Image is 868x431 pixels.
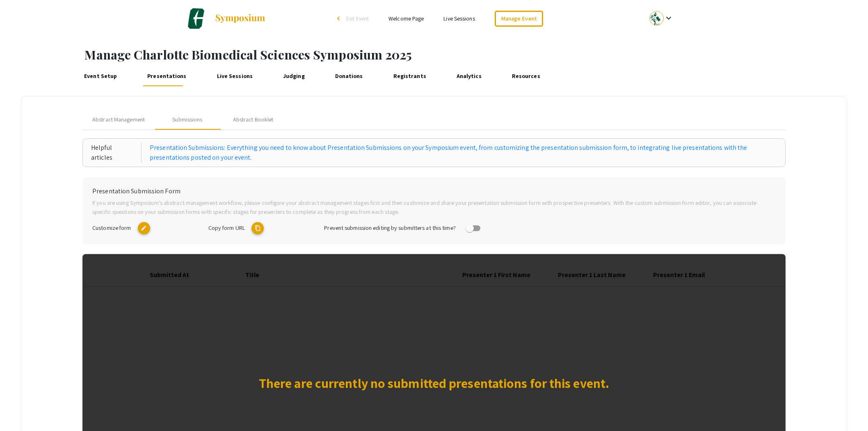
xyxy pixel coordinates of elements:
a: Donations [333,66,365,86]
div: arrow_back_ios [337,16,342,21]
div: Abstract Booklet [233,115,274,124]
span: Abstract Management [92,115,145,124]
a: Registrants [391,66,428,86]
a: Presentations [145,66,189,86]
img: Symposium by ForagerOne [215,14,266,23]
a: Judging [281,66,307,86]
span: Exit Event [346,15,369,22]
a: Manage Event [495,11,543,27]
p: If you are using Symposium’s abstract management workflow, please configure your abstract managem... [92,198,776,216]
button: Expand account dropdown [641,9,682,28]
a: Presentation Submissions: Everything you need to know about Presentation Submissions on your Symp... [150,143,777,163]
a: Resources [509,66,542,86]
span: Prevent submission editing by submitters at this time? [324,224,455,232]
span: Copy form URL [208,223,245,231]
mat-icon: Expand account dropdown [664,13,674,23]
a: Charlotte Biomedical Sciences Symposium 2025 [186,8,266,29]
a: Event Setup [82,66,119,86]
div: Submissions [172,115,202,124]
img: Charlotte Biomedical Sciences Symposium 2025 [186,8,206,29]
a: Welcome Page [388,15,424,22]
a: Live Sessions [215,66,255,86]
div: Helpful articles [91,143,142,163]
h6: Presentation Submission Form [92,187,776,195]
a: customize submission form [134,223,150,231]
mat-icon: customize submission form [138,222,150,234]
iframe: Chat [6,394,35,425]
a: Live Sessions [443,15,475,22]
h1: Manage Charlotte Biomedical Sciences Symposium 2025 [85,47,868,62]
a: Analytics [454,66,483,86]
div: There are currently no submitted presentations for this event. [259,373,609,393]
span: Customize form [92,223,131,231]
mat-icon: copy URL [251,222,264,234]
